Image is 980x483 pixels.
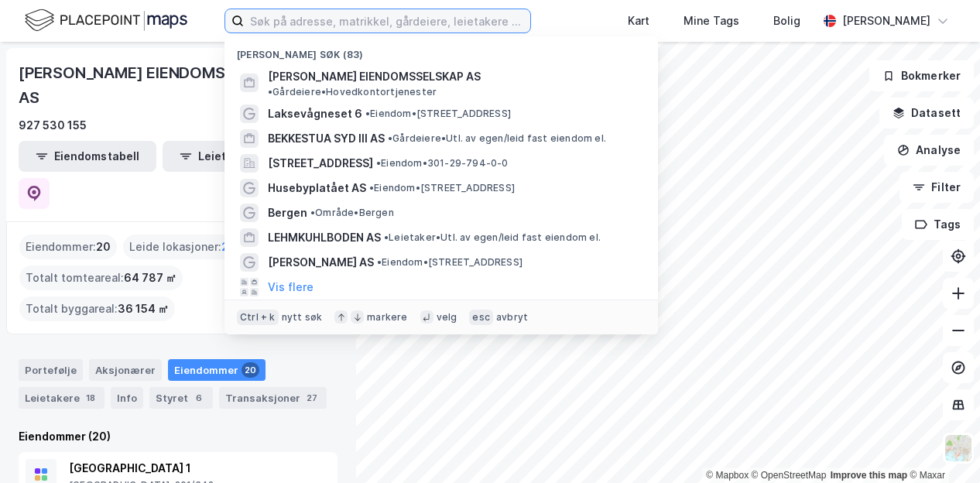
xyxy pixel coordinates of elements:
span: [STREET_ADDRESS] [268,154,373,173]
div: [PERSON_NAME] EIENDOMSSELSKAP AS [19,60,313,110]
div: Aksjonærer [89,359,162,381]
input: Søk på adresse, matrikkel, gårdeiere, leietakere eller personer [244,9,530,33]
span: • [365,108,370,119]
button: Vis flere [268,278,314,296]
div: 18 [83,390,98,406]
div: Ctrl + k [237,310,279,325]
span: Gårdeiere • Utl. av egen/leid fast eiendom el. [388,132,606,145]
div: 27 [303,390,320,406]
span: Laksevågneset 6 [268,104,362,123]
button: Filter [899,172,974,203]
div: 927 530 155 [19,116,87,135]
div: markere [367,311,407,324]
div: Styret [149,387,213,409]
div: Eiendommer [168,359,266,381]
span: Husebyplatået AS [268,179,366,197]
span: LEHMKUHLBODEN AS [268,228,381,247]
span: 2 [221,238,228,256]
span: Eiendom • [STREET_ADDRESS] [377,256,523,269]
span: • [388,132,392,144]
button: Bokmerker [869,60,974,91]
a: OpenStreetMap [752,470,827,481]
div: [GEOGRAPHIC_DATA] 1 [69,459,309,478]
div: Leide lokasjoner : [123,235,235,259]
span: • [310,207,315,218]
span: Eiendom • [STREET_ADDRESS] [369,182,515,194]
span: 64 787 ㎡ [124,269,176,287]
span: • [376,157,381,169]
button: Datasett [879,98,974,128]
span: • [369,182,374,194]
span: Område • Bergen [310,207,394,219]
div: velg [437,311,457,324]
div: 20 [242,362,259,378]
div: Transaksjoner [219,387,327,409]
span: Bergen [268,204,307,222]
span: [PERSON_NAME] AS [268,253,374,272]
div: Totalt byggareal : [19,296,175,321]
div: [PERSON_NAME] søk (83) [224,36,658,64]
div: Bolig [773,12,800,30]
span: BEKKESTUA SYD III AS [268,129,385,148]
span: [PERSON_NAME] EIENDOMSSELSKAP AS [268,67,481,86]
div: Portefølje [19,359,83,381]
span: Gårdeiere • Hovedkontortjenester [268,86,437,98]
span: Leietaker • Utl. av egen/leid fast eiendom el. [384,231,601,244]
div: Kart [628,12,649,30]
div: Info [111,387,143,409]
iframe: Chat Widget [903,409,980,483]
div: 6 [191,390,207,406]
span: • [268,86,272,98]
div: esc [469,310,493,325]
button: Leietakertabell [163,141,300,172]
div: Mine Tags [684,12,739,30]
button: Analyse [884,135,974,166]
button: Eiendomstabell [19,141,156,172]
div: Totalt tomteareal : [19,265,183,290]
span: • [384,231,389,243]
div: nytt søk [282,311,323,324]
img: logo.f888ab2527a4732fd821a326f86c7f29.svg [25,7,187,34]
span: Eiendom • 301-29-794-0-0 [376,157,509,170]
div: Eiendommer : [19,235,117,259]
div: Eiendommer (20) [19,427,338,446]
div: [PERSON_NAME] [842,12,930,30]
span: Eiendom • [STREET_ADDRESS] [365,108,511,120]
a: Improve this map [831,470,907,481]
button: Tags [902,209,974,240]
div: Leietakere [19,387,105,409]
span: • [377,256,382,268]
span: 36 154 ㎡ [118,300,169,318]
span: 20 [96,238,111,256]
div: avbryt [496,311,528,324]
a: Mapbox [706,470,749,481]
